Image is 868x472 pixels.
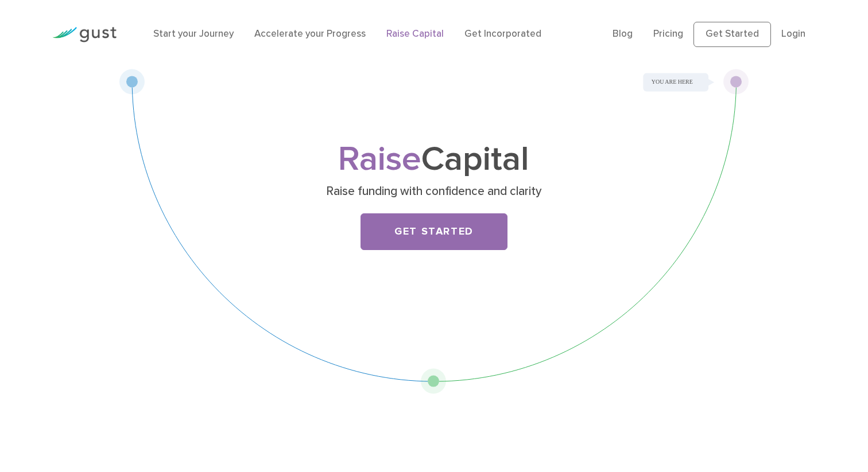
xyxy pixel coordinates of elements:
[653,28,683,40] a: Pricing
[254,28,366,40] a: Accelerate your Progress
[52,27,117,42] img: Gust Logo
[338,139,421,180] span: Raise
[693,22,771,47] a: Get Started
[153,28,234,40] a: Start your Journey
[613,28,633,40] a: Blog
[781,28,805,40] a: Login
[211,184,656,200] p: Raise funding with confidence and clarity
[386,28,444,40] a: Raise Capital
[361,213,507,250] a: Get Started
[464,28,541,40] a: Get Incorporated
[207,144,661,175] h1: Capital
